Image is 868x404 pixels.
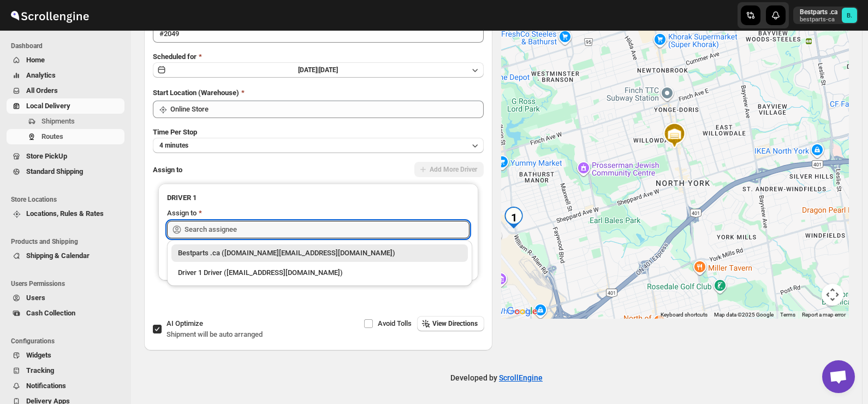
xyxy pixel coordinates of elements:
span: Assign to [153,166,182,174]
span: 4 minutes [159,141,188,150]
li: Bestparts .ca (bestparts.ca@gmail.com) [167,244,472,262]
button: Analytics [7,68,124,83]
button: Locations, Rules & Rates [7,206,124,221]
button: User menu [793,7,858,24]
a: Terms (opens in new tab) [780,312,795,318]
button: 4 minutes [153,138,484,153]
button: All Orders [7,83,124,98]
li: Driver 1 Driver (sheida.kashkooli87@yahoo.com) [167,262,472,282]
span: Routes [41,132,63,140]
span: Home [26,56,45,64]
span: Analytics [26,71,56,79]
button: Shipments [7,114,124,129]
span: Bestparts .ca [842,8,857,23]
span: Map data ©2025 Google [714,312,774,318]
span: Locations, Rules & Rates [26,209,104,218]
p: Developed by [450,372,543,383]
div: 1 [503,207,525,229]
input: Eg: Bengaluru Route [153,25,484,43]
span: Shipping & Calendar [26,251,90,260]
span: All Orders [26,86,58,95]
button: Keyboard shortcuts [661,311,708,319]
span: Cash Collection [26,309,75,317]
span: AI Optimize [167,319,203,327]
span: Standard Shipping [26,167,83,175]
span: Store Locations [11,195,126,204]
div: Driver 1 Driver ([EMAIL_ADDRESS][DOMAIN_NAME]) [178,267,461,278]
button: Users [7,290,124,306]
button: Widgets [7,348,124,363]
button: Home [7,52,124,68]
h3: DRIVER 1 [167,192,469,203]
span: Products and Shipping [11,237,126,246]
span: Shipments [41,117,75,125]
a: Report a map error [802,312,846,318]
span: Local Delivery [26,102,70,110]
div: Open chat [822,360,855,393]
img: ScrollEngine [9,2,91,29]
span: Notifications [26,382,66,390]
span: Store PickUp [26,152,67,160]
button: Tracking [7,363,124,378]
p: bestparts-ca [800,16,837,23]
a: Open this area in Google Maps (opens a new window) [504,305,540,319]
span: Users [26,294,45,302]
p: Bestparts .ca [800,8,837,16]
button: Routes [7,129,124,144]
span: Start Location (Warehouse) [153,89,239,97]
span: Avoid Tolls [378,319,412,327]
input: Search assignee [185,221,469,238]
text: B. [847,12,852,19]
a: ScrollEngine [499,373,543,382]
span: Scheduled for [153,52,197,61]
span: View Directions [432,319,478,328]
button: Shipping & Calendar [7,248,124,264]
span: Configurations [11,337,126,346]
button: Map camera controls [822,284,843,306]
div: Assign to [167,208,197,219]
button: [DATE]|[DATE] [153,62,484,78]
span: Tracking [26,366,54,374]
span: Time Per Stop [153,128,197,136]
img: Google [504,305,540,319]
span: Shipment will be auto arranged [167,330,263,338]
button: Cash Collection [7,306,124,321]
span: [DATE] [319,66,338,74]
span: Users Permissions [11,279,126,288]
div: Bestparts .ca ([DOMAIN_NAME][EMAIL_ADDRESS][DOMAIN_NAME]) [178,248,461,259]
button: Notifications [7,378,124,394]
input: Search location [170,101,484,118]
span: Widgets [26,351,51,359]
span: [DATE] | [298,66,319,74]
div: All Route Options [144,3,492,316]
button: View Directions [417,316,484,331]
span: Dashboard [11,42,126,50]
